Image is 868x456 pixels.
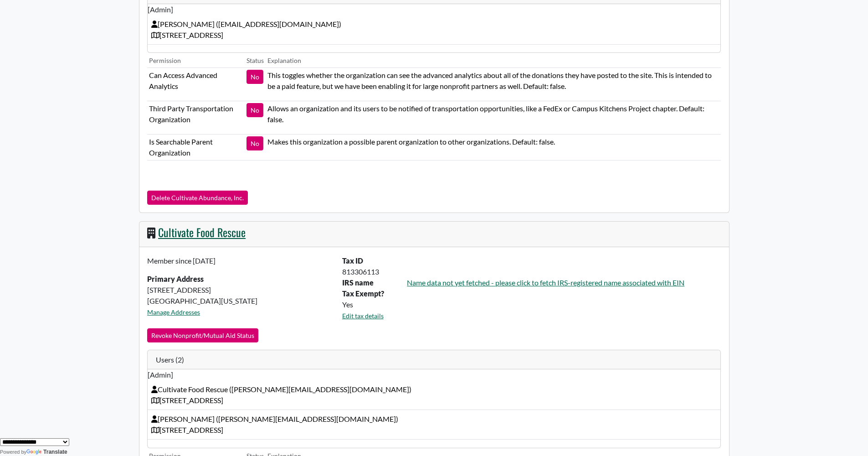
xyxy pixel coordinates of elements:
b: Tax Exempt? [342,289,384,298]
a: Cultivate Food Rescue [158,224,246,240]
span: [Admin] [148,4,720,15]
button: Delete Cultivate Abundance, Inc. [147,191,248,205]
b: Tax ID [342,256,363,265]
small: Permission [149,57,181,64]
strong: IRS name [342,278,374,287]
td: [PERSON_NAME] ( [EMAIL_ADDRESS][DOMAIN_NAME] ) [STREET_ADDRESS] [148,15,720,45]
strong: Primary Address [147,275,204,283]
p: Makes this organization a possible parent organization to other organizations. Default: false. [267,136,719,147]
td: [PERSON_NAME] ( [PERSON_NAME][EMAIL_ADDRESS][DOMAIN_NAME] ) [STREET_ADDRESS] [148,410,720,440]
a: Manage Addresses [147,308,200,316]
div: [STREET_ADDRESS] [GEOGRAPHIC_DATA][US_STATE] [142,255,337,328]
a: Translate [26,449,67,455]
span: [Admin] [148,369,720,380]
a: Name data not yet fetched - please click to fetch IRS-registered name associated with EIN [407,278,684,287]
button: No [247,103,263,117]
td: Can Access Advanced Analytics [147,68,245,101]
p: Member since [DATE] [147,255,331,266]
img: Google Translate [26,449,43,456]
small: Status [247,57,264,64]
small: Explanation [267,57,301,64]
button: Revoke Nonprofit/Mutual Aid Status [147,328,258,342]
p: This toggles whether the organization can see the advanced analytics about all of the donations t... [267,70,719,92]
button: No [247,136,263,150]
div: 813306113 [337,266,726,277]
a: Edit tax details [342,312,384,320]
div: Yes [337,299,726,310]
td: Cultivate Food Rescue ( [PERSON_NAME][EMAIL_ADDRESS][DOMAIN_NAME] ) [STREET_ADDRESS] [148,380,720,410]
div: Users (2) [148,350,720,370]
p: Allows an organization and its users to be notified of transportation opportunities, like a FedEx... [267,103,719,125]
button: No [247,70,263,84]
td: Third Party Transportation Organization [147,101,245,135]
td: Is Searchable Parent Organization [147,135,245,161]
